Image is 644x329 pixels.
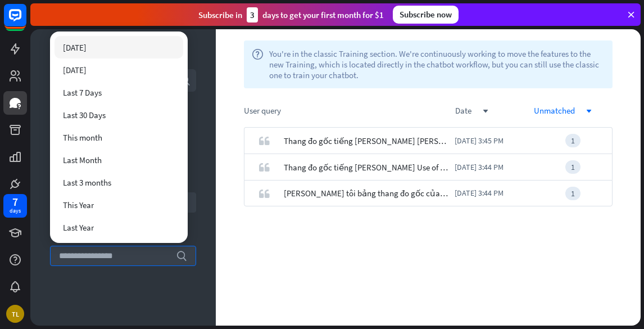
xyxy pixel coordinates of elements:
i: down [483,109,488,114]
button: Open LiveChat chat widget [9,4,43,38]
span: This month [63,132,102,143]
div: unmatched [534,105,613,116]
i: quote [258,188,270,199]
div: [DATE] 3:45 PM [455,128,533,154]
i: down [586,109,592,114]
div: date [455,105,534,116]
div: [DATE] 3:44 PM [455,154,533,181]
span: Last 30 Days [63,110,106,120]
div: 7 [12,197,18,207]
div: [DATE] 3:44 PM [455,180,533,206]
span: You're in the classic Training section. We're continuously working to move the features to the ne... [269,48,605,80]
span: [PERSON_NAME] tôi bảng thang đo gốc của nội dung sau [284,180,449,206]
i: help [252,48,264,80]
span: Thang đo gốc tiếng [PERSON_NAME] [PERSON_NAME] kế [PERSON_NAME] trị [PERSON_NAME] & [PERSON_NAME]... [284,128,449,154]
span: Last 7 Days [63,87,102,98]
div: User query [244,105,455,116]
div: days [10,207,21,215]
a: 7 days [3,194,27,218]
div: 1 [565,160,580,174]
div: TL [6,305,24,323]
div: 1 [565,134,580,147]
span: Last Month [63,155,102,165]
div: 3 [247,7,258,22]
span: This Year [63,200,94,210]
div: Subscribe in days to get your first month for $1 [198,7,384,22]
span: [DATE] [63,65,87,75]
span: Last Year [63,222,94,233]
span: Thang đo gốc tiếng [PERSON_NAME] Use of management accounting Scope Information that relates to p... [284,154,449,181]
i: search [176,250,187,262]
span: Last 3 months [63,177,111,188]
div: Subscribe now [393,6,459,24]
span: [DATE] [63,42,87,53]
i: quote [258,135,270,146]
i: quote [258,161,270,173]
div: 1 [565,187,580,200]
